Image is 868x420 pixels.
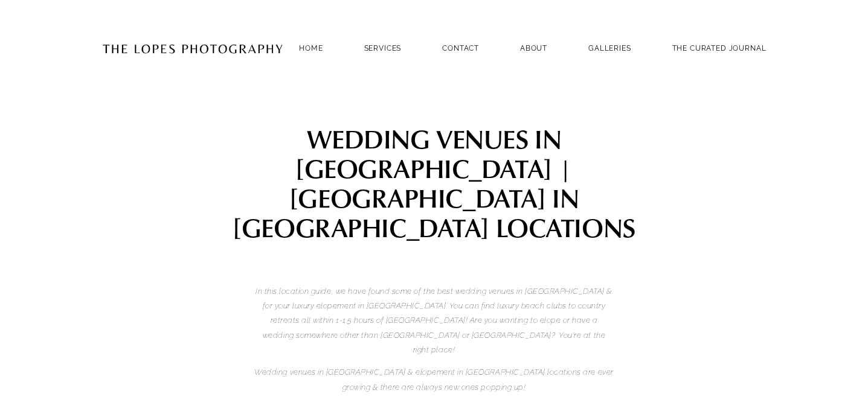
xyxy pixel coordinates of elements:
a: Contact [442,40,479,56]
a: ABOUT [520,40,547,56]
em: In this location guide, we have found some of the best wedding venues in [GEOGRAPHIC_DATA] & for ... [256,287,614,354]
a: Home [299,40,323,56]
a: GALLERIES [588,40,631,56]
a: THE CURATED JOURNAL [672,40,767,56]
em: Wedding venues in [GEOGRAPHIC_DATA] & elopement in [GEOGRAPHIC_DATA] locations are ever growing &... [254,367,616,391]
img: Portugal Wedding Photographer | The Lopes Photography [102,19,283,78]
a: SERVICES [364,44,402,52]
h1: WEDDING VENUES IN [GEOGRAPHIC_DATA] | [GEOGRAPHIC_DATA] IN [GEOGRAPHIC_DATA] LOCATIONS [217,124,652,242]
